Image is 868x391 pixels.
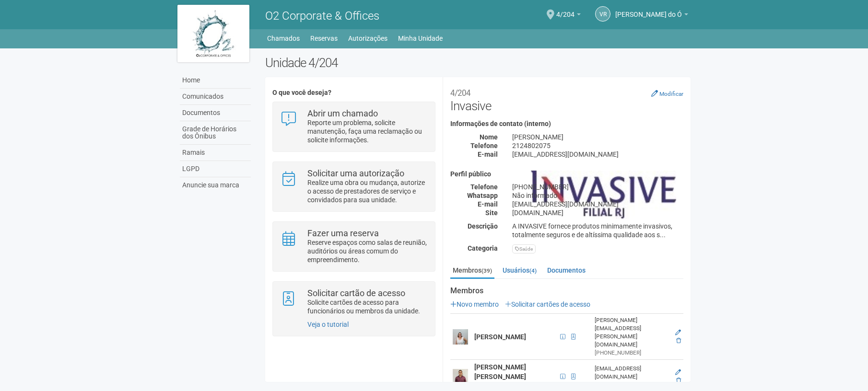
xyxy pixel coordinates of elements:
[177,5,249,62] img: logo.jpg
[307,238,428,264] p: Reserve espaços como salas de reunião, auditórios ou áreas comum do empreendimento.
[595,349,669,357] div: [PHONE_NUMBER]
[545,263,588,277] a: Documentos
[595,316,669,349] div: [PERSON_NAME][EMAIL_ADDRESS][PERSON_NAME][DOMAIN_NAME]
[307,168,404,178] strong: Solicitar uma autorização
[480,133,498,141] strong: Nome
[280,289,427,315] a: Solicitar cartão de acesso Solicite cartões de acesso para funcionários ou membros da unidade.
[180,145,251,161] a: Ramais
[307,118,428,144] p: Reporte um problema, solicite manutenção, faça uma reclamação ou solicite informações.
[675,369,681,376] a: Editar membro
[307,298,428,315] p: Solicite cartões de acesso para funcionários ou membros da unidade.
[450,171,683,178] h4: Perfil público
[470,142,498,149] strong: Telefone
[348,32,387,45] a: Autorizações
[467,192,498,199] strong: Whatsapp
[505,222,691,239] div: A INVASIVE fornece produtos minimamente invasivos, totalmente seguros e de altíssima qualidade ao...
[307,178,428,204] p: Realize uma obra ou mudança, autorize o acesso de prestadores de serviço e convidados para sua un...
[307,321,349,328] a: Veja o tutorial
[505,191,691,200] div: Não informado
[450,84,683,113] h2: Invasive
[468,244,498,252] strong: Categoria
[450,120,683,127] h4: Informações de contato (interno)
[468,222,498,230] strong: Descrição
[450,88,470,98] small: 4/204
[470,183,498,191] strong: Telefone
[531,171,676,218] img: business.png
[676,377,681,384] a: Excluir membro
[505,150,691,159] div: [EMAIL_ADDRESS][DOMAIN_NAME]
[280,109,427,144] a: Abrir um chamado Reporte um problema, solicite manutenção, faça uma reclamação ou solicite inform...
[307,108,378,118] strong: Abrir um chamado
[280,169,427,204] a: Solicitar uma autorização Realize uma obra ou mudança, autorize o acesso de prestadores de serviç...
[505,200,691,208] div: [EMAIL_ADDRESS][DOMAIN_NAME]
[478,150,498,158] strong: E-mail
[505,133,691,141] div: [PERSON_NAME]
[615,12,688,20] a: [PERSON_NAME] do Ó
[180,89,251,105] a: Comunicados
[556,12,581,20] a: 4/204
[615,1,682,18] span: Viviane Rocha do Ó
[272,89,435,96] h4: O que você deseja?
[453,369,468,384] img: user.png
[267,32,300,45] a: Chamados
[180,161,251,177] a: LGPD
[180,177,251,193] a: Anuncie sua marca
[505,141,691,150] div: 2124802075
[505,183,691,191] div: [PHONE_NUMBER]
[453,329,468,345] img: user.png
[180,72,251,89] a: Home
[485,209,498,217] strong: Site
[450,263,494,279] a: Membros(39)
[675,329,681,336] a: Editar membro
[474,363,526,390] strong: [PERSON_NAME] [PERSON_NAME] [PERSON_NAME]
[595,6,610,22] a: VR
[280,229,427,264] a: Fazer uma reserva Reserve espaços como salas de reunião, auditórios ou áreas comum do empreendime...
[500,263,539,277] a: Usuários(4)
[450,287,683,295] strong: Membros
[659,91,683,97] small: Modificar
[595,381,669,389] div: [PHONE_NUMBER]
[481,267,492,274] small: (39)
[265,9,379,23] span: O2 Corporate & Offices
[310,32,338,45] a: Reservas
[505,300,590,308] a: Solicitar cartões de acesso
[595,365,669,381] div: [EMAIL_ADDRESS][DOMAIN_NAME]
[676,337,681,344] a: Excluir membro
[180,121,251,145] a: Grade de Horários dos Ônibus
[529,267,537,274] small: (4)
[450,300,499,308] a: Novo membro
[505,208,691,217] div: [DOMAIN_NAME]
[512,244,536,253] div: Saúde
[307,228,379,238] strong: Fazer uma reserva
[478,200,498,208] strong: E-mail
[307,288,405,298] strong: Solicitar cartão de acesso
[398,32,443,45] a: Minha Unidade
[556,1,575,18] span: 4/204
[651,90,683,97] a: Modificar
[265,56,691,70] h2: Unidade 4/204
[180,105,251,121] a: Documentos
[474,333,526,341] strong: [PERSON_NAME]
